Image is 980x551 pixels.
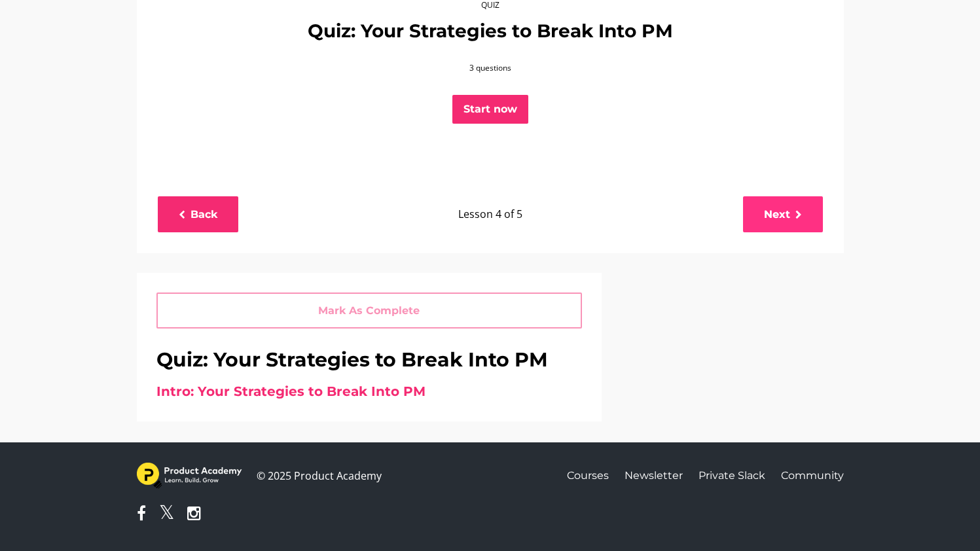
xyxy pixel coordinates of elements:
a: Courses [567,463,609,489]
a: Back [158,196,238,232]
div: 3 questions [469,62,511,74]
h3: Quiz: Your Strategies to Break Into PM [308,16,673,46]
img: 4b01e4-f884-d506-b62-cbdd4311ac2a_60971d23-8a2c-4601-acdf-b188dd85fc38.png [137,463,244,489]
span: © 2025 Product Academy [257,463,382,489]
h1: Quiz: Your Strategies to Break Into PM [156,344,582,376]
a: Intro: Your Strategies to Break Into PM [156,383,426,399]
button: Start now [452,95,528,124]
a: Next [743,196,823,232]
p: Lesson 4 of 5 [245,206,736,223]
a: Community [781,463,844,489]
a: Private Slack [699,463,765,489]
a: Newsletter [625,463,683,489]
